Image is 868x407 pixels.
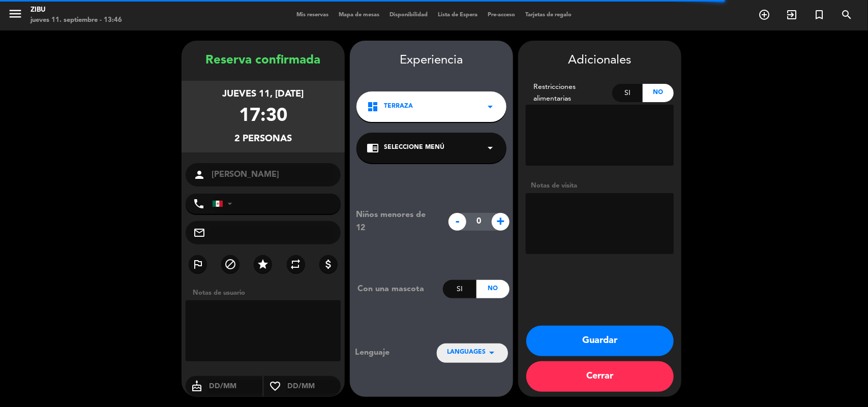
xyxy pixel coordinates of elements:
[348,208,443,235] div: Niños menores de 12
[492,213,510,231] span: +
[355,346,420,359] div: Lenguaje
[486,347,498,359] i: arrow_drop_down
[433,12,483,18] span: Lista de Espera
[484,142,496,154] i: arrow_drop_down
[213,194,236,213] div: Mexico (México): +52
[384,143,444,153] span: Seleccione Menú
[193,227,205,239] i: mail_outline
[520,12,577,18] span: Tarjetas de regalo
[239,102,287,132] div: 17:30
[384,102,413,112] span: Terraza
[223,87,304,102] div: jueves 11, [DATE]
[234,132,292,146] div: 2 personas
[813,9,825,21] i: turned_in_not
[526,361,674,392] button: Cerrar
[448,213,466,231] span: -
[188,288,345,298] div: Notas de usuario
[193,198,205,210] i: phone
[526,326,674,356] button: Guardar
[264,380,286,392] i: favorite_border
[526,51,674,71] div: Adicionales
[483,12,520,18] span: Pre-acceso
[476,280,510,298] div: No
[290,258,302,270] i: repeat
[193,169,205,181] i: person
[367,101,379,113] i: dashboard
[182,51,345,71] div: Reserva confirmada
[350,283,443,296] div: Con una mascota
[643,84,674,102] div: No
[334,12,384,18] span: Mapa de mesas
[31,5,122,15] div: Zibu
[8,6,23,21] i: menu
[286,380,341,393] input: DD/MM
[612,84,643,102] div: Si
[447,348,486,358] span: LANGUAGES
[786,9,798,21] i: exit_to_app
[257,258,269,270] i: star
[384,12,433,18] span: Disponibilidad
[8,6,23,25] button: menu
[443,280,476,298] div: Si
[758,9,770,21] i: add_circle_outline
[31,15,122,25] div: jueves 11. septiembre - 13:46
[350,51,513,71] div: Experiencia
[367,142,379,154] i: chrome_reader_mode
[291,12,334,18] span: Mis reservas
[526,81,612,105] div: Restricciones alimentarias
[186,380,208,392] i: cake
[224,258,236,270] i: block
[841,9,853,21] i: search
[322,258,335,270] i: attach_money
[192,258,204,270] i: outlined_flag
[208,380,262,393] input: DD/MM
[484,101,496,113] i: arrow_drop_down
[526,180,674,191] div: Notas de visita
